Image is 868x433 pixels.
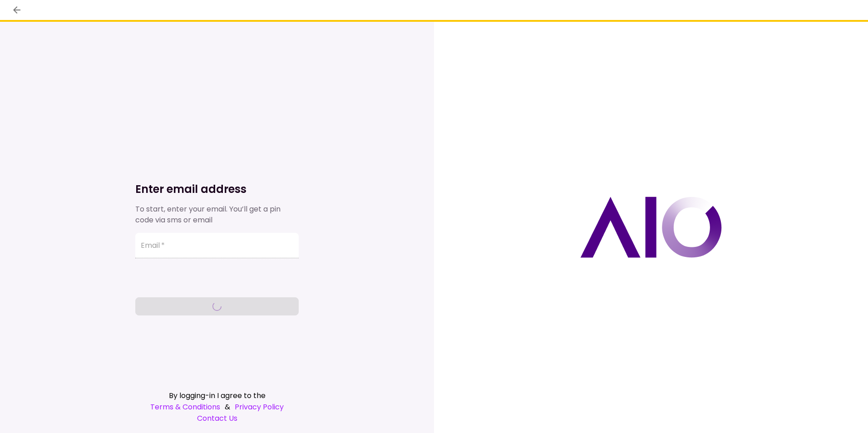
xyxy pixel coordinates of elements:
a: Privacy Policy [235,401,284,413]
a: Contact Us [135,413,299,424]
a: Terms & Conditions [150,401,220,413]
div: & [135,401,299,413]
div: By logging-in I agree to the [135,390,299,401]
img: AIO logo [580,197,722,258]
h1: Enter email address [135,182,299,197]
button: back [9,2,25,18]
div: To start, enter your email. You’ll get a pin code via sms or email [135,204,299,226]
